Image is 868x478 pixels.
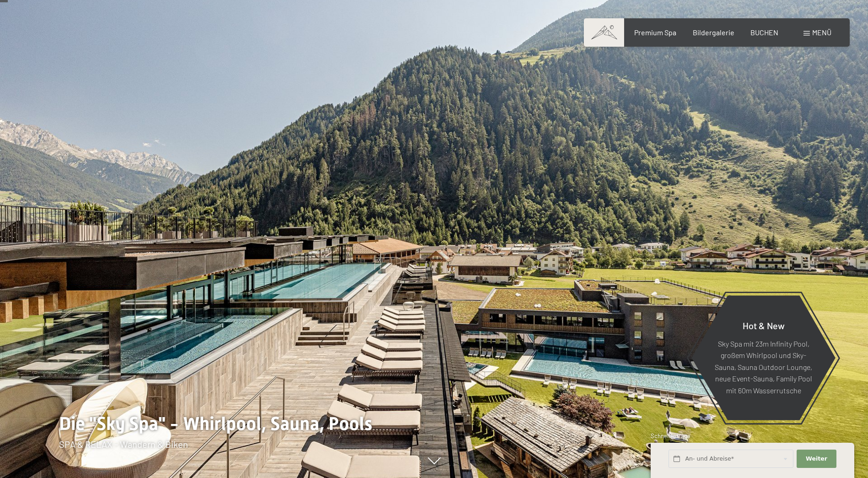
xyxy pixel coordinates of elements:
button: Weiter [797,450,836,468]
a: Hot & New Sky Spa mit 23m Infinity Pool, großem Whirlpool und Sky-Sauna, Sauna Outdoor Lounge, ne... [691,295,836,421]
a: Premium Spa [634,28,676,37]
span: Menü [812,28,831,37]
a: Bildergalerie [693,28,734,37]
a: BUCHEN [750,28,778,37]
p: Sky Spa mit 23m Infinity Pool, großem Whirlpool und Sky-Sauna, Sauna Outdoor Lounge, neue Event-S... [714,337,813,396]
span: Weiter [806,455,827,463]
span: Schnellanfrage [651,432,690,440]
span: Hot & New [743,320,785,331]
